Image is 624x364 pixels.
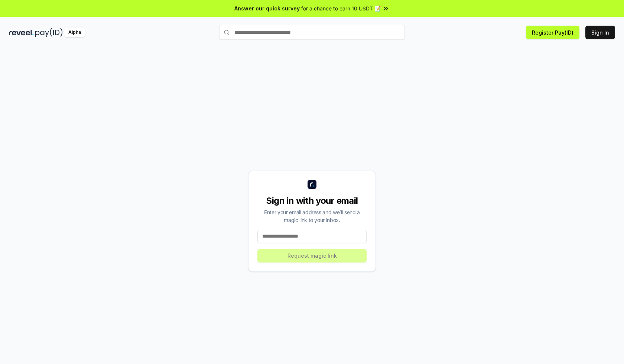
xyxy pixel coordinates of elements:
div: Alpha [64,28,85,37]
img: logo_small [308,180,316,189]
span: Answer our quick survey [234,4,300,12]
button: Sign In [585,26,615,39]
div: Enter your email address and we’ll send a magic link to your inbox. [257,208,367,224]
div: Sign in with your email [257,195,367,207]
img: reveel_dark [9,28,34,37]
span: for a chance to earn 10 USDT 📝 [301,4,381,12]
img: pay_id [35,28,63,37]
button: Register Pay(ID) [526,26,579,39]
